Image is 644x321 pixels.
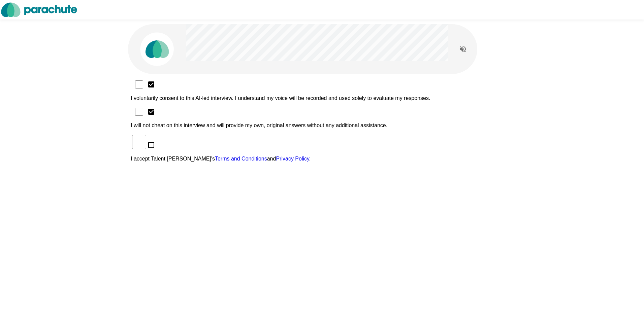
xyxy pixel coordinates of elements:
[131,95,513,101] p: I voluntarily consent to this AI-led interview. I understand my voice will be recorded and used s...
[276,156,309,162] a: Privacy Policy
[131,122,513,129] p: I will not cheat on this interview and will provide my own, original answers without any addition...
[215,156,267,162] a: Terms and Conditions
[132,108,146,116] input: I will not cheat on this interview and will provide my own, original answers without any addition...
[131,156,513,162] p: I accept Talent [PERSON_NAME]'s and .
[132,80,146,88] input: I voluntarily consent to this AI-led interview. I understand my voice will be recorded and used s...
[140,32,174,66] img: parachute_avatar.png
[132,135,146,149] input: I accept Talent [PERSON_NAME]'sTerms and ConditionsandPrivacy Policy.
[456,42,470,56] button: Read questions aloud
